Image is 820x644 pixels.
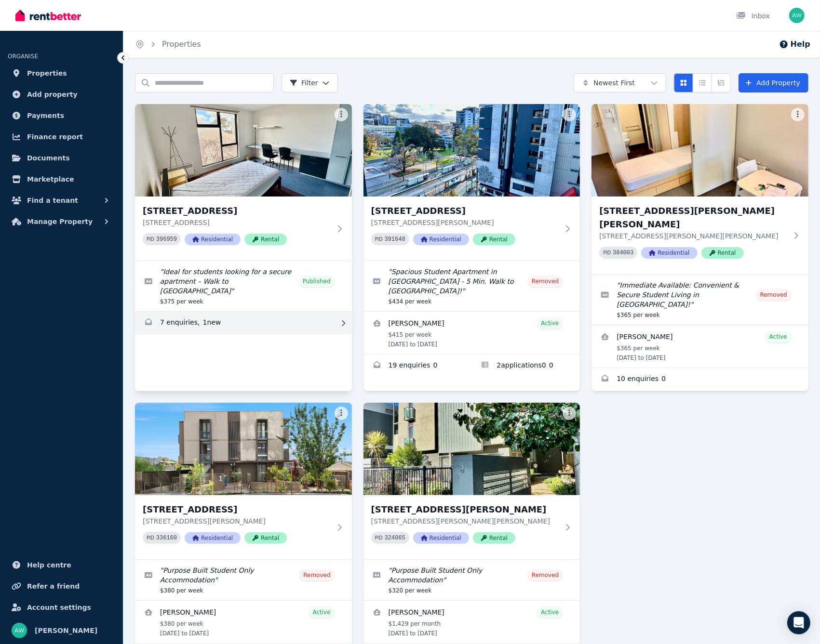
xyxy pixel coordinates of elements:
a: Account settings [8,598,115,617]
p: [STREET_ADDRESS] [143,218,331,227]
span: Residential [413,532,469,544]
small: PID [603,250,611,255]
a: 203/60 Waverley Rd, Malvern East[STREET_ADDRESS][STREET_ADDRESS]PID 396959ResidentialRental [135,104,352,261]
a: Enquiries for 113/6 John St, Box Hill [591,368,808,391]
span: Properties [27,67,67,79]
img: RentBetter [15,8,81,23]
img: 109/1 Wellington Road, Box Hill [135,403,352,495]
h3: [STREET_ADDRESS][PERSON_NAME] [371,503,559,516]
span: Help centre [27,559,71,571]
span: Rental [244,234,287,245]
img: Andrew Wong [789,8,805,23]
span: Finance report [27,131,83,143]
span: Rental [473,234,515,245]
span: Filter [290,78,318,88]
h3: [STREET_ADDRESS][PERSON_NAME][PERSON_NAME] [599,204,787,231]
code: 324065 [385,535,405,541]
nav: Breadcrumb [123,31,213,58]
small: PID [375,535,383,540]
button: Manage Property [8,212,115,231]
img: Andrew Wong [12,623,27,638]
div: View options [674,73,731,92]
button: More options [335,407,348,420]
div: Inbox [736,11,770,21]
small: PID [147,237,154,242]
button: Find a tenant [8,191,115,210]
p: [STREET_ADDRESS][PERSON_NAME] [371,218,559,227]
a: Edit listing: Ideal for students looking for a secure apartment – Walk to Monash Uni [135,261,352,311]
button: More options [563,108,576,121]
h3: [STREET_ADDRESS] [143,204,331,218]
p: [STREET_ADDRESS][PERSON_NAME] [143,516,331,526]
a: Enquiries for 602/131 Pelham St, Carlton [363,355,472,378]
button: Filter [282,73,338,92]
img: 306/8 Bruce Street, Box Hill [363,403,580,495]
a: Finance report [8,127,115,146]
span: Rental [473,532,515,544]
button: More options [563,407,576,420]
span: Residential [641,247,697,259]
a: 113/6 John St, Box Hill[STREET_ADDRESS][PERSON_NAME][PERSON_NAME][STREET_ADDRESS][PERSON_NAME][PE... [591,104,808,274]
span: Refer a friend [27,580,80,592]
button: More options [791,108,805,121]
span: ORGANISE [8,53,38,60]
span: [PERSON_NAME] [35,625,97,636]
a: Marketplace [8,170,115,189]
span: Rental [244,532,287,544]
a: View details for Bolun Zhang [135,601,352,643]
a: Properties [8,64,115,83]
code: 384003 [613,250,633,256]
a: 306/8 Bruce Street, Box Hill[STREET_ADDRESS][PERSON_NAME][STREET_ADDRESS][PERSON_NAME][PERSON_NAM... [363,403,580,559]
h3: [STREET_ADDRESS] [371,204,559,218]
a: Refer a friend [8,577,115,596]
a: 109/1 Wellington Road, Box Hill[STREET_ADDRESS][STREET_ADDRESS][PERSON_NAME]PID 336160Residential... [135,403,352,559]
p: [STREET_ADDRESS][PERSON_NAME][PERSON_NAME] [371,516,559,526]
a: Edit listing: Purpose Built Student Only Accommodation [135,560,352,600]
span: Add property [27,89,78,100]
span: Marketplace [27,173,74,185]
a: Edit listing: Purpose Built Student Only Accommodation [363,560,580,600]
a: View details for Hwangwoon Lee [591,325,808,368]
a: Add Property [739,73,808,92]
span: Newest First [593,78,635,88]
a: View details for Rayan Alamri [363,312,580,354]
a: View details for Sadhwi Gurung [363,601,580,643]
div: Open Intercom Messenger [787,611,810,634]
a: Properties [162,39,201,49]
a: 602/131 Pelham St, Carlton[STREET_ADDRESS][STREET_ADDRESS][PERSON_NAME]PID 391648ResidentialRental [363,104,580,261]
a: Applications for 602/131 Pelham St, Carlton [471,355,580,378]
span: Residential [185,532,241,544]
span: Documents [27,152,70,164]
span: Residential [185,234,241,245]
img: 203/60 Waverley Rd, Malvern East [135,104,352,197]
button: Expanded list view [712,73,731,92]
code: 336160 [156,535,177,541]
a: Enquiries for 203/60 Waverley Rd, Malvern East [135,312,352,335]
h3: [STREET_ADDRESS] [143,503,331,516]
a: Help centre [8,555,115,575]
button: Compact list view [693,73,712,92]
span: Payments [27,110,64,121]
span: Account settings [27,602,91,613]
a: Edit listing: Spacious Student Apartment in Carlton - 5 Min. Walk to Melbourne Uni! [363,261,580,311]
img: 113/6 John St, Box Hill [591,104,808,197]
a: Edit listing: Immediate Available: Convenient & Secure Student Living in Box Hill! [591,275,808,325]
button: Newest First [574,73,666,92]
button: More options [335,108,348,121]
img: 602/131 Pelham St, Carlton [363,104,580,197]
span: Find a tenant [27,195,78,206]
small: PID [375,237,383,242]
small: PID [147,535,154,540]
code: 391648 [385,236,405,243]
span: Rental [701,247,744,259]
button: Help [779,39,810,50]
a: Documents [8,148,115,168]
code: 396959 [156,236,177,243]
button: Card view [674,73,693,92]
span: Manage Property [27,216,93,227]
a: Add property [8,85,115,104]
span: Residential [413,234,469,245]
p: [STREET_ADDRESS][PERSON_NAME][PERSON_NAME] [599,231,787,241]
a: Payments [8,106,115,125]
